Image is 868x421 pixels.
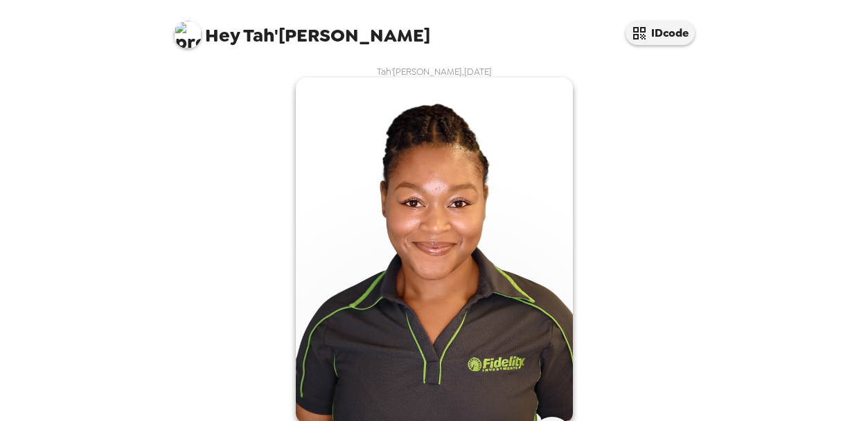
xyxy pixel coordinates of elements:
img: profile pic [174,21,202,48]
span: Tah'[PERSON_NAME] [174,14,430,45]
span: Tah'[PERSON_NAME] , [DATE] [377,66,492,78]
button: IDcode [626,21,695,45]
span: Hey [205,23,240,48]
